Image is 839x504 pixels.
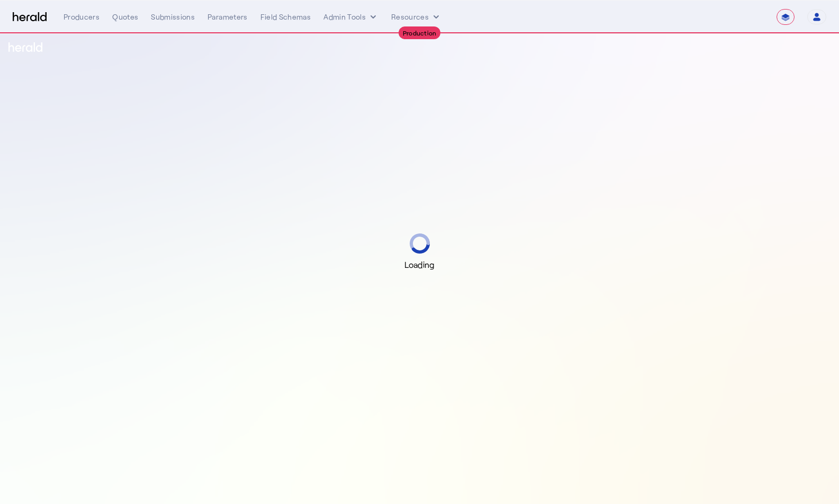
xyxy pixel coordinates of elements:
img: Herald Logo [13,12,47,22]
div: Production [399,26,441,39]
div: Quotes [112,12,138,22]
div: Parameters [208,12,248,22]
button: Resources dropdown menu [391,12,441,22]
div: Submissions [151,12,195,22]
div: Field Schemas [260,12,311,22]
div: Producers [64,12,100,22]
button: internal dropdown menu [323,12,378,22]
